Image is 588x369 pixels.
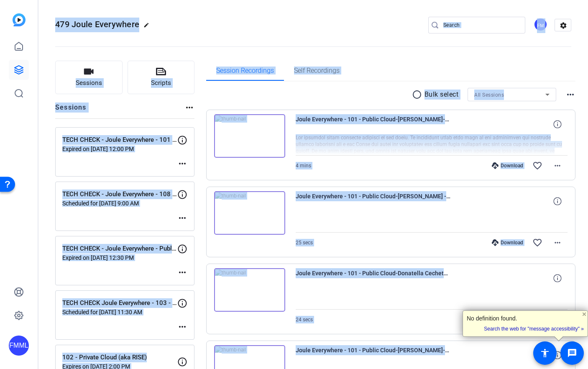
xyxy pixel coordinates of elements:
[296,345,450,365] span: Joule Everywhere - 101 - Public Cloud-[PERSON_NAME]-2025-08-18-09-17-49-026-0
[567,348,577,358] mat-icon: message
[62,244,177,254] p: TECH CHECK - Joule Everywhere - Public Cloud
[13,13,26,26] img: blue-gradient.svg
[296,114,450,134] span: Joule Everywhere - 101 - Public Cloud-[PERSON_NAME]-2025-08-18-09-20-03-704-0
[214,191,285,235] img: thumb-nail
[177,159,187,169] mat-icon: more_horiz
[296,268,450,288] span: Joule Everywhere - 101 - Public Cloud-Donatella Cechet1-2025-08-18-09-17-49-026-1
[532,238,542,248] mat-icon: favorite_border
[62,254,177,261] p: Expired on [DATE] 12:30 PM
[540,348,550,358] mat-icon: accessibility
[128,61,195,94] button: Scripts
[412,90,424,100] mat-icon: radio_button_unchecked
[296,240,313,246] span: 25 secs
[55,61,123,94] button: Sessions
[151,78,171,88] span: Scripts
[532,161,542,171] mat-icon: favorite_border
[474,92,504,98] span: All Sessions
[552,238,562,248] mat-icon: more_horiz
[143,22,153,32] mat-icon: edit
[296,163,311,169] span: 4 mins
[76,78,102,88] span: Sessions
[62,146,177,152] p: Expired on [DATE] 12:00 PM
[214,114,285,158] img: thumb-nail
[555,19,572,32] mat-icon: settings
[177,267,187,277] mat-icon: more_horiz
[534,18,547,31] div: FM
[9,336,29,356] div: FMML
[216,67,274,74] span: Session Recordings
[62,135,177,145] p: TECH CHECK - Joule Everywhere - 101 Public Cloud
[443,20,519,30] input: Search
[62,309,177,315] p: Scheduled for [DATE] 11:30 AM
[534,18,548,32] ngx-avatar: Flying Monkeys Media, LLC
[177,322,187,332] mat-icon: more_horiz
[214,268,285,312] img: thumb-nail
[62,353,177,362] p: 102 - Private Cloud (aka RISE)
[62,200,177,207] p: Scheduled for [DATE] 9:00 AM
[62,190,177,199] p: TECH CHECK - Joule Everywhere - 108 - BTP
[296,191,450,211] span: Joule Everywhere - 101 - Public Cloud-[PERSON_NAME] -SAP--2025-08-18-09-17-49-026-2
[294,67,340,74] span: Self Recordings
[424,90,459,100] p: Bulk select
[184,102,194,113] mat-icon: more_horiz
[488,239,527,246] div: Download
[62,298,177,308] p: TECH CHECK Joule Everywhere - 103 - Procurement.
[296,317,313,323] span: 24 secs
[55,19,139,29] span: 479 Joule Everywhere
[552,161,562,171] mat-icon: more_horiz
[488,162,527,169] div: Download
[177,213,187,223] mat-icon: more_horiz
[565,90,575,100] mat-icon: more_horiz
[55,102,87,118] h2: Sessions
